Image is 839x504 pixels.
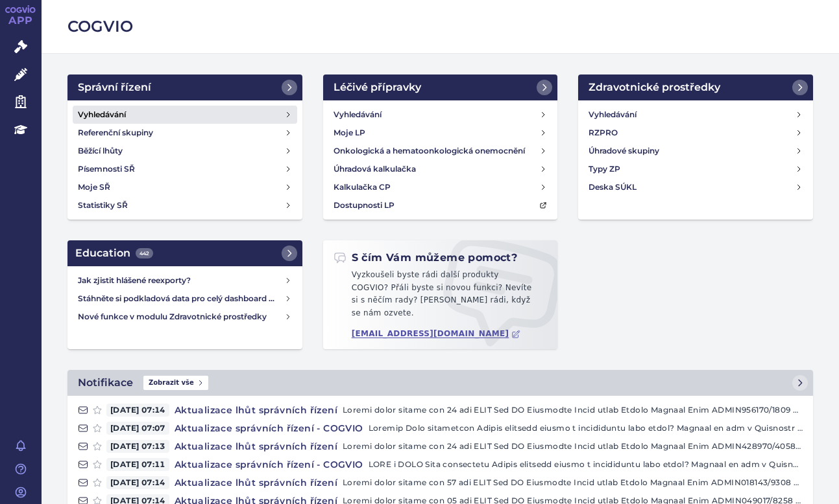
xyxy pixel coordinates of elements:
[343,404,803,417] p: Loremi dolor sitame con 24 adi ELIT Sed DO Eiusmodte Incid utlab Etdolo Magnaal Enim ADMIN956170/...
[583,124,808,142] a: RZPRO
[169,422,369,435] h4: Aktualizace správních řízení - COGVIO
[334,126,365,139] h4: Moje LP
[106,476,169,489] span: [DATE] 07:14
[369,422,803,435] p: Loremip Dolo sitametcon Adipis elitsedd eiusmo t incididuntu labo etdol? Magnaal en adm v Quisnos...
[328,160,553,178] a: Úhradová kalkulačka
[328,106,553,124] a: Vyhledávání
[334,199,395,212] h4: Dostupnosti LP
[334,251,518,265] h2: S čím Vám můžeme pomoct?
[78,144,123,157] h4: Běžící lhůty
[169,440,343,453] h4: Aktualizace lhůt správních řízení
[73,271,297,290] a: Jak zjistit hlášené reexporty?
[73,142,297,160] a: Běžící lhůty
[78,310,284,323] h4: Nové funkce v modulu Zdravotnické prostředky
[73,196,297,214] a: Statistiky SŘ
[323,74,558,100] a: Léčivé přípravky
[73,124,297,142] a: Referenční skupiny
[169,476,343,489] h4: Aktualizace lhůt správních řízení
[67,74,302,100] a: Správní řízení
[75,246,153,261] h2: Education
[78,80,151,95] h2: Správní řízení
[78,181,110,194] h4: Moje SŘ
[583,106,808,124] a: Vyhledávání
[78,199,128,212] h4: Statistiky SŘ
[578,74,813,100] a: Zdravotnické prostředky
[334,181,391,194] h4: Kalkulačka CP
[334,108,382,121] h4: Vyhledávání
[589,144,659,157] h4: Úhradové skupiny
[106,458,169,471] span: [DATE] 07:11
[78,292,284,305] h4: Stáhněte si podkladová data pro celý dashboard nebo obrázek grafu v COGVIO App modulu Analytics
[106,404,169,417] span: [DATE] 07:14
[328,196,553,214] a: Dostupnosti LP
[67,16,813,38] h2: COGVIO
[73,106,297,124] a: Vyhledávání
[369,458,803,471] p: LORE i DOLO Sita consectetu Adipis elitsedd eiusmo t incididuntu labo etdol? Magnaal en adm v Qui...
[589,181,637,194] h4: Deska SÚKL
[589,108,637,121] h4: Vyhledávání
[67,370,813,396] a: NotifikaceZobrazit vše
[589,126,618,139] h4: RZPRO
[583,160,808,178] a: Typy ZP
[73,178,297,196] a: Moje SŘ
[334,269,548,325] p: Vyzkoušeli byste rádi další produkty COGVIO? Přáli byste si novou funkci? Nevíte si s něčím rady?...
[589,80,720,95] h2: Zdravotnické prostředky
[334,163,416,176] h4: Úhradová kalkulačka
[169,404,343,417] h4: Aktualizace lhůt správních řízení
[78,375,133,391] h2: Notifikace
[583,178,808,196] a: Deska SÚKL
[78,126,153,139] h4: Referenční skupiny
[334,144,525,157] h4: Onkologická a hematoonkologická onemocnění
[73,160,297,178] a: Písemnosti SŘ
[78,108,126,121] h4: Vyhledávání
[328,142,553,160] a: Onkologická a hematoonkologická onemocnění
[78,274,284,287] h4: Jak zjistit hlášené reexporty?
[78,163,135,176] h4: Písemnosti SŘ
[589,163,620,176] h4: Typy ZP
[334,80,421,95] h2: Léčivé přípravky
[328,178,553,196] a: Kalkulačka CP
[583,142,808,160] a: Úhradové skupiny
[106,440,169,453] span: [DATE] 07:13
[136,248,153,258] span: 442
[73,308,297,326] a: Nové funkce v modulu Zdravotnické prostředky
[343,440,803,453] p: Loremi dolor sitame con 24 adi ELIT Sed DO Eiusmodte Incid utlab Etdolo Magnaal Enim ADMIN428970/...
[67,240,302,266] a: Education442
[328,124,553,142] a: Moje LP
[352,329,521,339] a: [EMAIL_ADDRESS][DOMAIN_NAME]
[73,290,297,308] a: Stáhněte si podkladová data pro celý dashboard nebo obrázek grafu v COGVIO App modulu Analytics
[343,476,803,489] p: Loremi dolor sitame con 57 adi ELIT Sed DO Eiusmodte Incid utlab Etdolo Magnaal Enim ADMIN018143/...
[169,458,369,471] h4: Aktualizace správních řízení - COGVIO
[106,422,169,435] span: [DATE] 07:07
[143,376,208,390] span: Zobrazit vše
